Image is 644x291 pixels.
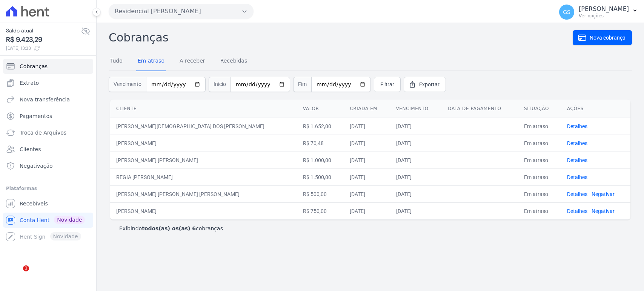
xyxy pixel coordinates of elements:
[380,81,394,88] span: Filtrar
[3,109,93,124] a: Pagamentos
[344,168,390,185] td: [DATE]
[20,63,48,70] span: Cobranças
[20,200,48,207] span: Recebíveis
[374,77,401,92] a: Filtrar
[390,135,442,152] td: [DATE]
[20,129,66,136] span: Troca de Arquivos
[297,135,344,152] td: R$ 70,48
[567,123,587,129] a: Detalhes
[297,185,344,202] td: R$ 500,00
[3,75,93,90] a: Extrato
[344,100,390,118] th: Criada em
[3,158,93,173] a: Negativação
[209,77,231,92] span: Início
[110,168,297,185] td: REGIA [PERSON_NAME]
[344,135,390,152] td: [DATE]
[297,202,344,219] td: R$ 750,00
[110,152,297,168] td: [PERSON_NAME] [PERSON_NAME]
[518,135,561,152] td: Em atraso
[6,59,90,244] nav: Sidebar
[110,118,297,135] td: [PERSON_NAME][DEMOGRAPHIC_DATA] DOS [PERSON_NAME]
[579,13,629,19] p: Ver opções
[390,100,442,118] th: Vencimento
[344,202,390,219] td: [DATE]
[567,174,587,180] a: Detalhes
[119,225,223,232] p: Exibindo cobranças
[20,79,39,87] span: Extrato
[297,152,344,168] td: R$ 1.000,00
[567,140,587,146] a: Detalhes
[344,118,390,135] td: [DATE]
[110,202,297,219] td: [PERSON_NAME]
[20,112,52,120] span: Pagamentos
[110,100,297,118] th: Cliente
[109,4,254,19] button: Residencial [PERSON_NAME]
[142,225,196,231] b: todos(as) os(as) 6
[110,185,297,202] td: [PERSON_NAME] [PERSON_NAME] [PERSON_NAME]
[20,145,41,153] span: Clientes
[20,216,49,224] span: Conta Hent
[3,125,93,140] a: Troca de Arquivos
[518,118,561,135] td: Em atraso
[8,265,26,283] iframe: Intercom live chat
[6,35,81,45] span: R$ 9.423,29
[6,45,81,52] span: [DATE] 13:33
[390,168,442,185] td: [DATE]
[553,2,644,23] button: GS [PERSON_NAME] Ver opções
[293,77,311,92] span: Fim
[54,216,85,224] span: Novidade
[3,92,93,107] a: Nova transferência
[178,52,207,71] a: A receber
[23,265,29,271] span: 1
[110,135,297,152] td: [PERSON_NAME]
[109,52,124,71] a: Tudo
[590,34,626,41] span: Nova cobrança
[390,152,442,168] td: [DATE]
[3,196,93,211] a: Recebíveis
[579,5,629,13] p: [PERSON_NAME]
[3,142,93,157] a: Clientes
[6,184,90,193] div: Plataformas
[109,77,146,92] span: Vencimento
[442,100,518,118] th: Data de pagamento
[390,118,442,135] td: [DATE]
[3,213,93,228] a: Conta Hent Novidade
[563,9,570,15] span: GS
[419,81,440,88] span: Exportar
[109,29,573,46] h2: Cobranças
[20,162,53,170] span: Negativação
[518,152,561,168] td: Em atraso
[561,100,630,118] th: Ações
[3,59,93,74] a: Cobranças
[344,185,390,202] td: [DATE]
[518,168,561,185] td: Em atraso
[344,152,390,168] td: [DATE]
[297,168,344,185] td: R$ 1.500,00
[404,77,446,92] a: Exportar
[297,100,344,118] th: Valor
[592,208,615,214] a: Negativar
[567,157,587,163] a: Detalhes
[573,30,632,45] a: Nova cobrança
[6,27,81,35] span: Saldo atual
[518,185,561,202] td: Em atraso
[136,52,166,71] a: Em atraso
[592,191,615,197] a: Negativar
[518,100,561,118] th: Situação
[390,202,442,219] td: [DATE]
[518,202,561,219] td: Em atraso
[567,191,587,197] a: Detalhes
[20,96,70,103] span: Nova transferência
[390,185,442,202] td: [DATE]
[567,208,587,214] a: Detalhes
[297,118,344,135] td: R$ 1.652,00
[219,52,249,71] a: Recebidas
